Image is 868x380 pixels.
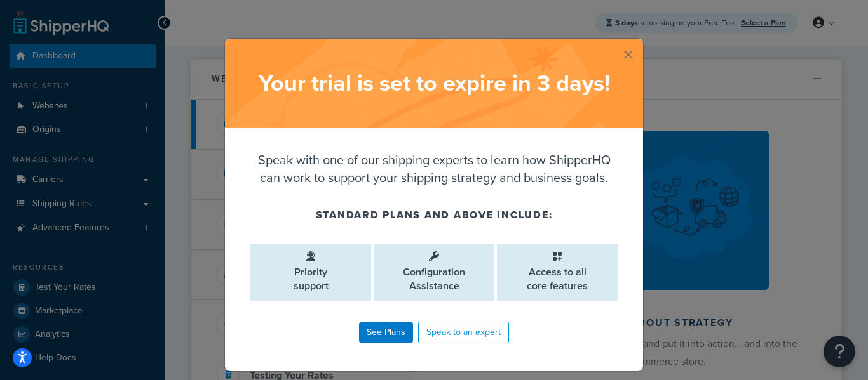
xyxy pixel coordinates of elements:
a: Speak to an expert [418,322,509,343]
h2: Your trial is set to expire in 3 days ! [238,70,630,96]
a: See Plans [359,322,413,343]
p: Speak with one of our shipping experts to learn how ShipperHQ can work to support your shipping s... [250,151,618,187]
li: Access to all core features [497,244,618,301]
li: Configuration Assistance [374,244,494,301]
h4: Standard plans and above include: [250,207,618,223]
li: Priority support [250,244,371,301]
